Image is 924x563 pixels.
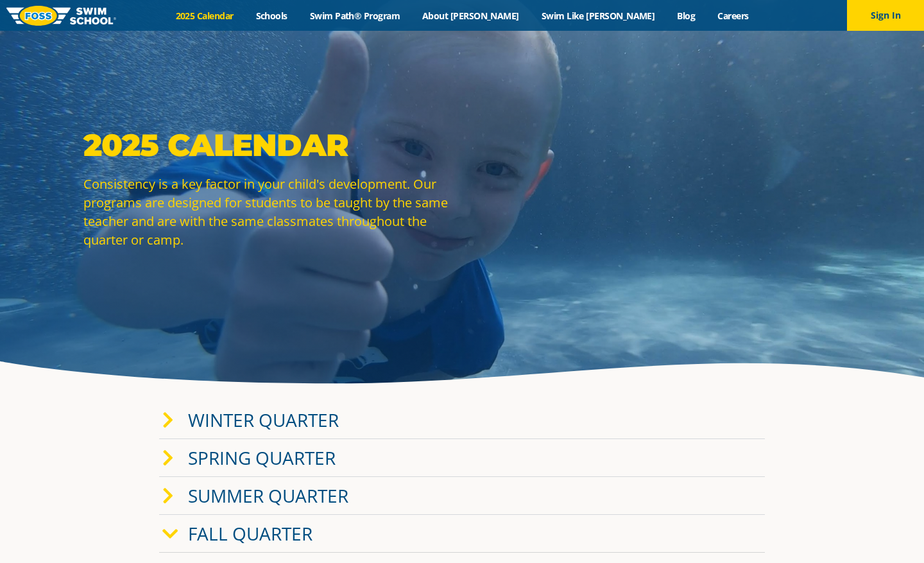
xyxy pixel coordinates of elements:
[706,10,760,22] a: Careers
[188,521,312,546] a: Fall Quarter
[83,175,456,249] p: Consistency is a key factor in your child's development. Our programs are designed for students t...
[530,10,666,22] a: Swim Like [PERSON_NAME]
[188,483,348,508] a: Summer Quarter
[83,126,348,164] strong: 2025 Calendar
[164,10,244,22] a: 2025 Calendar
[6,6,116,26] img: FOSS Swim School Logo
[298,10,411,22] a: Swim Path® Program
[188,446,336,470] a: Spring Quarter
[244,10,298,22] a: Schools
[411,10,531,22] a: About [PERSON_NAME]
[666,10,706,22] a: Blog
[188,408,339,432] a: Winter Quarter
